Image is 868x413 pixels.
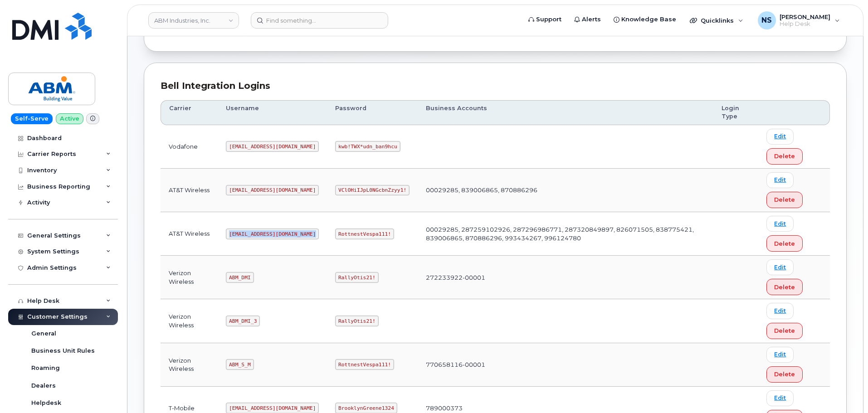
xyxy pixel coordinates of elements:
th: Password [327,100,418,125]
span: Knowledge Base [621,15,676,24]
span: Support [536,15,561,24]
span: Delete [774,283,795,292]
code: RallyOtis21! [335,316,378,326]
td: AT&T Wireless [161,212,218,256]
span: Delete [774,239,795,248]
code: RallyOtis21! [335,272,378,283]
a: Alerts [568,10,607,29]
a: Support [522,10,568,29]
td: 00029285, 839006865, 870886296 [418,169,713,212]
a: Edit [766,216,794,232]
td: Vodafone [161,125,218,169]
button: Delete [766,323,803,339]
code: ABM_DMI [226,272,254,283]
code: ABM_DMI_3 [226,316,260,326]
button: Delete [766,279,803,295]
div: Quicklinks [683,11,750,29]
div: Bell Integration Logins [161,79,830,92]
button: Delete [766,192,803,208]
td: 00029285, 287259102926, 287296986771, 287320849897, 826071505, 838775421, 839006865, 870886296, 9... [418,212,713,256]
td: Verizon Wireless [161,343,218,387]
a: Edit [766,390,794,406]
td: Verizon Wireless [161,256,218,299]
code: [EMAIL_ADDRESS][DOMAIN_NAME] [226,185,319,196]
td: 272233922-00001 [418,256,713,299]
span: [PERSON_NAME] [780,13,830,20]
span: Delete [774,152,795,160]
span: Alerts [582,15,601,24]
button: Delete [766,366,803,383]
td: 770658116-00001 [418,343,713,387]
a: Edit [766,129,794,145]
code: RottnestVespa111! [335,228,394,239]
span: Delete [774,195,795,204]
a: Edit [766,347,794,363]
span: Delete [774,326,795,335]
td: AT&T Wireless [161,169,218,212]
th: Business Accounts [418,100,713,125]
span: Help Desk [780,20,830,28]
div: Noah Shelton [751,11,846,29]
a: ABM Industries, Inc. [148,12,239,29]
a: Edit [766,303,794,319]
code: kwb!TWX*udn_ban9hcu [335,141,400,152]
code: RottnestVespa111! [335,359,394,370]
code: [EMAIL_ADDRESS][DOMAIN_NAME] [226,141,319,152]
button: Delete [766,235,803,252]
span: Delete [774,370,795,379]
code: VClOHiIJpL0NGcbnZzyy1! [335,185,410,196]
input: Find something... [251,12,388,29]
code: ABM_S_M [226,359,254,370]
a: Knowledge Base [607,10,683,29]
code: [EMAIL_ADDRESS][DOMAIN_NAME] [226,228,319,239]
th: Carrier [161,100,218,125]
a: Edit [766,172,794,188]
td: Verizon Wireless [161,299,218,343]
a: Edit [766,259,794,275]
span: NS [761,15,772,26]
th: Login Type [713,100,758,125]
button: Delete [766,148,803,165]
th: Username [218,100,327,125]
span: Quicklinks [701,17,734,24]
